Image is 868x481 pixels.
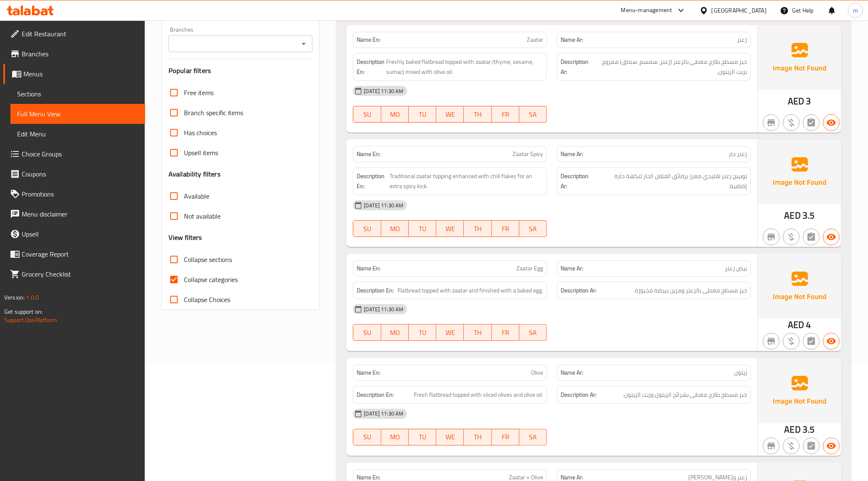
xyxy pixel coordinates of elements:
span: AED [788,317,804,333]
span: WE [440,327,460,339]
span: Olive [531,368,543,377]
button: SU [353,220,381,237]
button: MO [381,106,409,123]
img: Ae5nvW7+0k+MAAAAAElFTkSuQmCC [758,25,841,90]
button: Available [823,229,840,245]
a: Choice Groups [3,144,145,164]
button: Not has choices [803,333,820,350]
span: توبينج زعتر تقليدي معزز برقائق الفلفل الحار لنكهة حارة إضافية. [598,171,747,191]
h3: Popular filters [169,66,313,76]
button: Not has choices [803,438,820,454]
a: Support.OpsPlatform [4,315,57,325]
span: Fresh flatbread topped with sliced olives and olive oil. [414,390,543,400]
span: 3.5 [803,207,815,224]
span: Coverage Report [22,249,138,259]
strong: Description En: [357,57,385,77]
span: [DATE] 11:30 AM [360,87,407,95]
button: SA [519,429,547,446]
span: MO [385,108,405,121]
span: TU [412,108,433,121]
span: AED [785,207,801,224]
button: MO [381,324,409,341]
span: m [853,6,858,15]
button: TH [464,324,491,341]
span: Traditional zaatar topping enhanced with chili flakes for an extra spicy kick. [390,171,543,191]
span: TU [412,431,433,443]
a: Edit Menu [10,124,145,144]
a: Edit Restaurant [3,24,145,44]
button: MO [381,429,409,446]
span: Full Menu View [17,109,138,119]
span: زيتون [734,368,747,377]
span: MO [385,223,405,235]
span: Available [184,191,209,201]
span: SU [357,223,377,235]
span: زعتر [737,35,747,44]
span: خبز مسطح طازج مغطى بشرائح الزيتون وزيت الزيتون. [623,390,747,400]
strong: Name En: [357,368,380,377]
button: TU [409,429,436,446]
button: TU [409,220,436,237]
button: Purchased item [783,114,800,131]
span: خبز مسطح مغطى بالزعتر ومزين ببيضة مخبوزة. [634,285,747,296]
a: Sections [10,84,145,104]
span: Not available [184,211,221,221]
span: WE [440,431,460,443]
span: Coupons [22,169,138,179]
strong: Name Ar: [561,150,583,159]
span: Grocery Checklist [22,269,138,279]
a: Grocery Checklist [3,264,145,284]
span: Zaatar Spicy [513,150,543,159]
button: TH [464,220,491,237]
span: Collapse categories [184,274,238,285]
h3: Availability filters [169,169,221,179]
span: Collapse Choices [184,295,230,305]
span: Zaatar Egg [516,264,543,273]
a: Branches [3,44,145,64]
strong: Name En: [357,35,380,44]
button: SA [519,220,547,237]
a: Full Menu View [10,104,145,124]
strong: Description Ar: [561,57,592,77]
span: Freshly baked flatbread topped with zaatar (thyme, sesame, sumac) mixed with olive oil. [386,57,543,77]
span: Version: [4,292,25,303]
span: SA [523,223,543,235]
button: MO [381,220,409,237]
span: TH [467,223,488,235]
strong: Name En: [357,150,380,159]
div: [GEOGRAPHIC_DATA] [712,6,767,15]
span: FR [495,327,516,339]
button: Not branch specific item [763,114,780,131]
a: Menu disclaimer [3,204,145,224]
strong: Description En: [357,390,394,400]
span: Edit Restaurant [22,29,138,39]
span: FR [495,431,516,443]
h3: View filters [169,233,202,242]
button: Not has choices [803,114,820,131]
a: Coverage Report [3,244,145,264]
span: TH [467,108,488,121]
span: Promotions [22,189,138,199]
strong: Description En: [357,171,388,191]
button: SA [519,106,547,123]
button: Not has choices [803,229,820,245]
a: Upsell [3,224,145,244]
button: Purchased item [783,438,800,454]
span: Upsell [22,229,138,239]
button: TH [464,106,491,123]
span: SA [523,108,543,121]
button: FR [492,324,519,341]
span: [DATE] 11:30 AM [360,201,407,209]
button: Purchased item [783,229,800,245]
span: SA [523,431,543,443]
span: Zaatar [527,35,543,44]
strong: Description En: [357,285,394,296]
span: Menu disclaimer [22,209,138,219]
span: SU [357,108,377,121]
span: FR [495,223,516,235]
strong: Name En: [357,264,380,273]
button: SA [519,324,547,341]
strong: Description Ar: [561,390,596,400]
strong: Description Ar: [561,285,596,296]
span: Flatbread topped with zaatar and finished with a baked egg. [398,285,543,296]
